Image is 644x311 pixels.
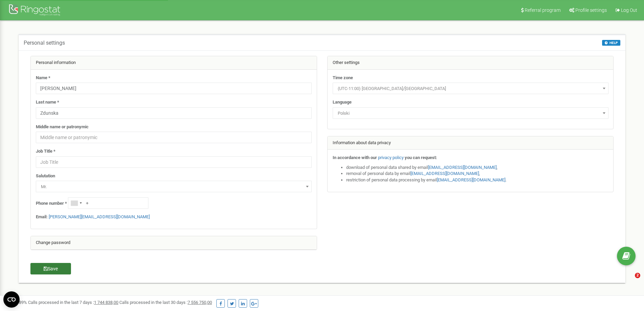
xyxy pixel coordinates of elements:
[621,273,637,289] iframe: Intercom live chat
[68,198,84,208] div: Telephone country code
[36,214,48,219] strong: Email:
[333,155,377,160] strong: In accordance with our
[36,75,50,81] label: Name *
[94,300,118,305] u: 1 744 838,00
[36,181,312,192] span: Mr.
[188,300,212,305] u: 7 556 750,00
[31,236,317,250] div: Change password
[335,84,606,93] span: (UTC-11:00) Pacific/Midway
[36,132,312,143] input: Middle name or patronymic
[36,99,59,106] label: Last name *
[525,7,560,13] span: Referral program
[30,263,71,274] button: Save
[31,56,317,70] div: Personal information
[335,109,606,118] span: Polski
[49,214,150,219] a: [PERSON_NAME][EMAIL_ADDRESS][DOMAIN_NAME]
[635,273,640,278] span: 2
[36,156,312,168] input: Job Title
[405,155,437,160] strong: you can request:
[333,75,353,81] label: Time zone
[378,155,404,160] a: privacy policy
[36,83,312,94] input: Name
[36,173,55,179] label: Salutation
[36,124,89,130] label: Middle name or patronymic
[38,182,309,192] span: Mr.
[36,148,55,155] label: Job Title *
[428,165,497,170] a: [EMAIL_ADDRESS][DOMAIN_NAME]
[346,177,609,183] li: restriction of personal data processing by email .
[333,107,609,119] span: Polski
[119,300,212,305] span: Calls processed in the last 30 days :
[346,171,609,177] li: removal of personal data by email ,
[575,7,607,13] span: Profile settings
[3,291,20,308] button: Open CMP widget
[410,171,479,176] a: [EMAIL_ADDRESS][DOMAIN_NAME]
[68,197,148,209] input: +1-800-555-55-55
[333,83,609,94] span: (UTC-11:00) Pacific/Midway
[346,164,609,171] li: download of personal data shared by email ,
[36,200,67,207] label: Phone number *
[333,99,352,106] label: Language
[24,40,65,46] h5: Personal settings
[437,177,505,182] a: [EMAIL_ADDRESS][DOMAIN_NAME]
[328,56,614,70] div: Other settings
[28,300,118,305] span: Calls processed in the last 7 days :
[328,136,614,150] div: Information about data privacy
[621,7,637,13] span: Log Out
[36,107,312,119] input: Last name
[602,40,620,46] button: HELP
